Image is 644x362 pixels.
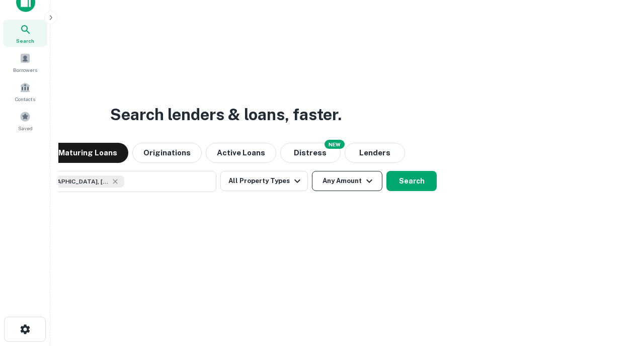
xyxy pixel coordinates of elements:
span: Borrowers [13,66,37,74]
span: [GEOGRAPHIC_DATA], [GEOGRAPHIC_DATA], [GEOGRAPHIC_DATA] [34,177,109,186]
div: NEW [325,140,345,149]
a: Borrowers [3,49,47,76]
iframe: Chat Widget [594,282,644,330]
a: Search [3,20,47,47]
button: [GEOGRAPHIC_DATA], [GEOGRAPHIC_DATA], [GEOGRAPHIC_DATA] [15,171,216,192]
button: Originations [132,143,202,163]
a: Saved [3,107,47,134]
button: Lenders [345,143,405,163]
span: Saved [18,124,33,132]
button: Maturing Loans [47,143,128,163]
span: Contacts [15,95,35,103]
button: Search [386,171,437,191]
button: Any Amount [312,171,382,191]
button: Search distressed loans with lien and other non-mortgage details. [280,143,341,163]
a: Contacts [3,78,47,105]
button: All Property Types [220,171,308,191]
h3: Search lenders & loans, faster. [110,103,342,127]
span: Search [16,37,34,45]
button: Active Loans [206,143,276,163]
